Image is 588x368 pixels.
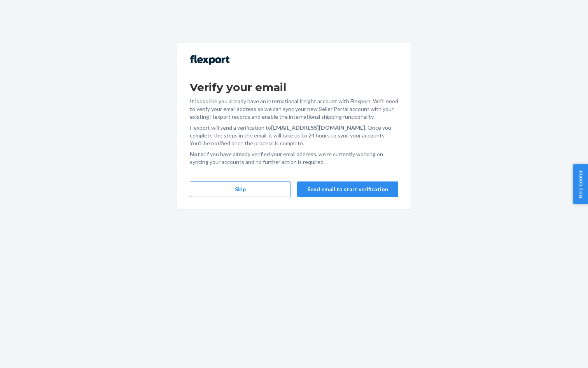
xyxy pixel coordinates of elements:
button: Help Center [573,164,588,204]
button: Skip [190,181,291,197]
h1: Verify your email [190,80,398,94]
p: It looks like you already have an international freight account with Flexport. We'll need to veri... [190,97,398,121]
strong: Note: [190,151,205,157]
p: If you have already verified your email address, we're currently working on syncing your accounts... [190,150,398,166]
img: Flexport logo [190,55,229,65]
strong: [EMAIL_ADDRESS][DOMAIN_NAME] [271,124,365,131]
button: Send email to start verification [297,181,398,197]
p: Flexport will send a verification to . Once you complete the steps in the email, it will take up ... [190,124,398,147]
